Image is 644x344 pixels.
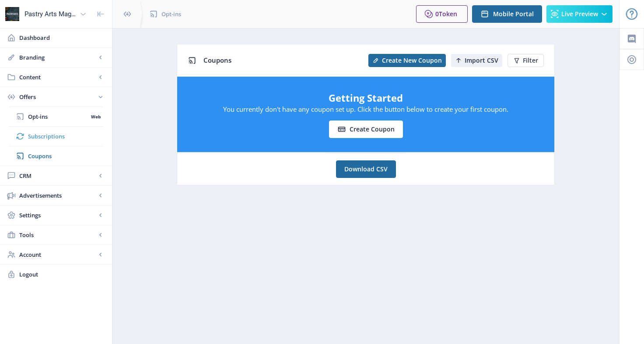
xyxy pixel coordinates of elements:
[19,171,96,180] span: CRM
[28,152,103,160] span: Coupons
[161,10,181,18] span: Opt-ins
[336,160,396,178] a: Download CSV
[203,56,231,64] span: Coupons
[9,146,103,166] a: Coupons
[186,105,546,113] p: You currently don't have any coupon set up. Click the button below to create your first coupon.
[546,5,612,23] button: Live Preview
[507,54,544,67] button: Filter
[493,11,534,18] span: Mobile Portal
[523,57,538,64] span: Filter
[177,44,555,153] app-collection-view: Coupons
[19,73,96,82] span: Content
[19,191,96,200] span: Advertisements
[465,57,498,64] span: Import CSV
[382,57,442,64] span: Create New Coupon
[363,54,446,67] a: New page
[186,91,546,105] h5: Getting Started
[5,7,19,21] img: properties.app_icon.png
[472,5,542,23] button: Mobile Portal
[439,10,457,18] span: Token
[28,112,88,121] span: Opt-ins
[28,132,103,141] span: Subscriptions
[368,54,446,67] button: Create New Coupon
[416,5,468,23] button: 0Token
[19,250,96,259] span: Account
[88,112,103,121] nb-badge: Web
[19,53,96,62] span: Branding
[24,4,76,24] div: Pastry Arts Magazine
[19,231,96,239] span: Tools
[446,54,502,67] a: New page
[19,33,105,42] span: Dashboard
[9,107,103,126] a: Opt-insWeb
[329,121,403,138] button: Create coupon
[19,92,96,101] span: Offers
[9,127,103,146] a: Subscriptions
[561,11,598,18] span: Live Preview
[19,270,105,279] span: Logout
[19,211,96,220] span: Settings
[451,54,502,67] button: Import CSV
